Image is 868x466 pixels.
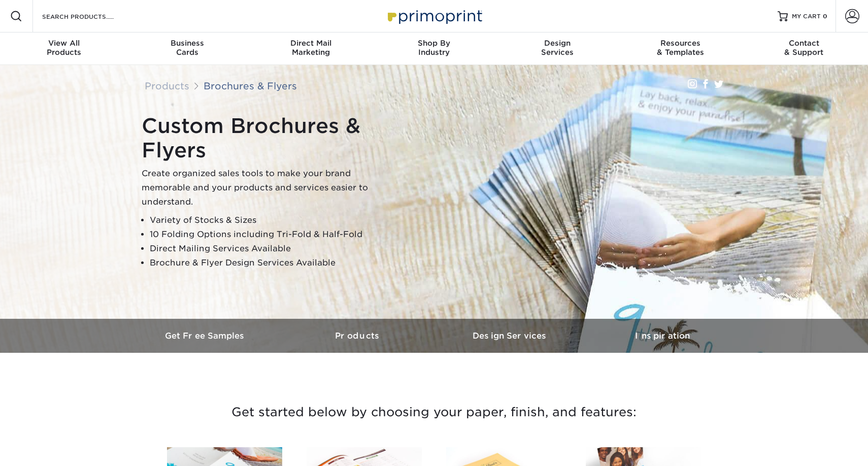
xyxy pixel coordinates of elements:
[495,39,619,57] div: Services
[129,331,282,341] h3: Get Free Samples
[383,5,485,27] img: Primoprint
[619,39,742,48] span: Resources
[204,80,297,91] a: Brochures & Flyers
[126,39,249,48] span: Business
[373,39,496,57] div: Industry
[3,39,126,48] span: View All
[249,39,373,48] span: Direct Mail
[373,39,496,48] span: Shop By
[373,32,496,65] a: Shop ByIndustry
[150,256,395,270] li: Brochure & Flyer Design Services Available
[126,32,249,65] a: BusinessCards
[792,12,821,21] span: MY CART
[249,39,373,57] div: Marketing
[150,242,395,256] li: Direct Mailing Services Available
[249,32,373,65] a: Direct MailMarketing
[742,32,865,65] a: Contact& Support
[126,39,249,57] div: Cards
[150,213,395,227] li: Variety of Stocks & Sizes
[282,319,434,353] a: Products
[145,80,189,91] a: Products
[742,39,865,48] span: Contact
[619,39,742,57] div: & Templates
[3,39,126,57] div: Products
[495,32,619,65] a: DesignServices
[495,39,619,48] span: Design
[142,114,395,162] h1: Custom Brochures & Flyers
[434,331,586,341] h3: Design Services
[282,331,434,341] h3: Products
[586,331,739,341] h3: Inspiration
[742,39,865,57] div: & Support
[586,319,739,353] a: Inspiration
[137,389,731,435] h3: Get started below by choosing your paper, finish, and features:
[129,319,282,353] a: Get Free Samples
[150,227,395,242] li: 10 Folding Options including Tri-Fold & Half-Fold
[619,32,742,65] a: Resources& Templates
[3,32,126,65] a: View AllProducts
[434,319,586,353] a: Design Services
[41,10,140,22] input: SEARCH PRODUCTS.....
[823,13,827,20] span: 0
[142,167,395,209] p: Create organized sales tools to make your brand memorable and your products and services easier t...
